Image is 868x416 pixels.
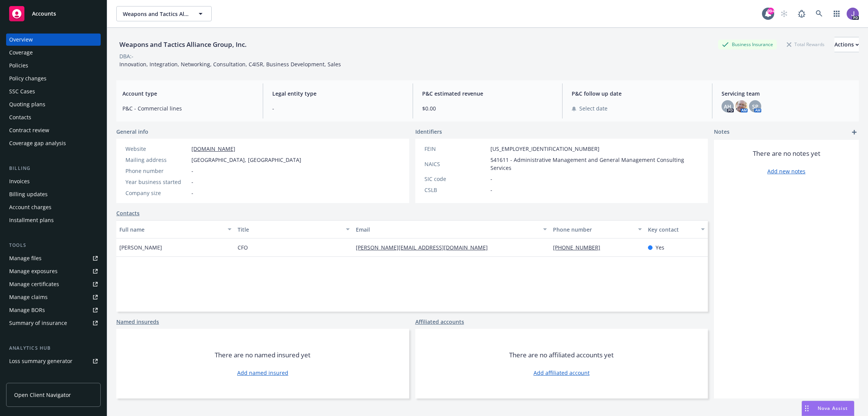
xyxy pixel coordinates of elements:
a: Invoices [6,175,101,187]
span: Accounts [32,11,56,17]
div: Contract review [9,124,49,136]
span: There are no affiliated accounts yet [509,350,614,360]
div: Coverage gap analysis [9,137,66,149]
div: Phone number [553,226,633,234]
span: AH [724,102,731,110]
div: SSC Cases [9,85,35,98]
span: - [191,167,193,175]
span: Account type [122,90,254,98]
span: Notes [714,128,730,137]
span: [US_EMPLOYER_IDENTIFICATION_NUMBER] [490,145,600,153]
span: P&C estimated revenue [422,90,553,98]
span: [PERSON_NAME] [119,243,162,251]
a: Add named insured [237,369,288,377]
a: Summary of insurance [6,317,101,329]
span: Servicing team [722,90,853,98]
a: Manage claims [6,291,101,303]
a: Affiliated accounts [415,318,464,326]
button: Actions [834,37,859,52]
div: DBA: - [119,52,133,60]
div: Total Rewards [783,40,828,49]
span: Select date [579,104,608,112]
a: Loss summary generator [6,355,101,367]
span: - [191,178,193,186]
span: Identifiers [415,128,442,136]
div: Manage certificates [9,278,59,290]
a: [PERSON_NAME][EMAIL_ADDRESS][DOMAIN_NAME] [356,244,494,251]
a: Policy changes [6,72,101,85]
span: Weapons and Tactics Alliance Group, Inc. [123,10,189,18]
div: 99+ [767,8,774,14]
a: Manage exposures [6,265,101,277]
div: Manage claims [9,291,48,303]
span: P&C - Commercial lines [122,104,254,112]
div: SIC code [424,175,487,183]
span: Legal entity type [272,90,403,98]
a: Overview [6,34,101,46]
span: - [272,104,403,112]
span: - [490,186,492,194]
div: Policy changes [9,72,47,85]
div: Summary of insurance [9,317,67,329]
button: Key contact [645,220,708,238]
div: Analytics hub [6,344,101,352]
button: Title [235,220,353,238]
div: Weapons and Tactics Alliance Group, Inc. [116,40,250,50]
button: Full name [116,220,235,238]
div: NAICS [424,160,487,168]
span: - [191,189,193,197]
a: Report a Bug [794,6,809,21]
span: Open Client Navigator [14,391,71,399]
div: Tools [6,242,101,249]
a: Installment plans [6,214,101,226]
a: [PHONE_NUMBER] [553,244,606,251]
div: Coverage [9,46,33,59]
a: Quoting plans [6,98,101,110]
img: photo [847,8,859,20]
div: Overview [9,34,33,46]
div: Manage BORs [9,304,45,316]
a: Accounts [6,3,101,24]
span: There are no notes yet [753,149,820,158]
a: Switch app [829,6,844,21]
span: CFO [238,243,248,251]
button: Phone number [550,220,645,238]
div: Contacts [9,111,31,123]
a: Coverage gap analysis [6,137,101,149]
span: Nova Assist [818,405,848,411]
span: $0.00 [422,104,553,112]
a: Manage certificates [6,278,101,290]
div: Title [238,226,341,234]
div: Phone number [125,167,188,175]
div: CSLB [424,186,487,194]
a: Account charges [6,201,101,213]
a: Manage BORs [6,304,101,316]
a: Contacts [6,111,101,123]
div: Mailing address [125,156,188,164]
a: Coverage [6,46,101,59]
div: Business Insurance [718,40,777,49]
button: Nova Assist [802,401,854,416]
a: Manage files [6,252,101,264]
a: Contract review [6,124,101,136]
div: Loss summary generator [9,355,72,367]
a: Billing updates [6,188,101,200]
a: Policies [6,59,101,72]
div: FEIN [424,145,487,153]
div: Email [356,226,538,234]
div: Company size [125,189,188,197]
div: Billing updates [9,188,48,200]
span: General info [116,128,148,136]
button: Email [353,220,550,238]
div: Key contact [648,226,696,234]
div: Year business started [125,178,188,186]
span: - [490,175,492,183]
div: Drag to move [802,401,812,416]
div: Billing [6,165,101,172]
span: SP [752,102,759,110]
div: Account charges [9,201,51,213]
a: SSC Cases [6,85,101,98]
div: Manage files [9,252,42,264]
